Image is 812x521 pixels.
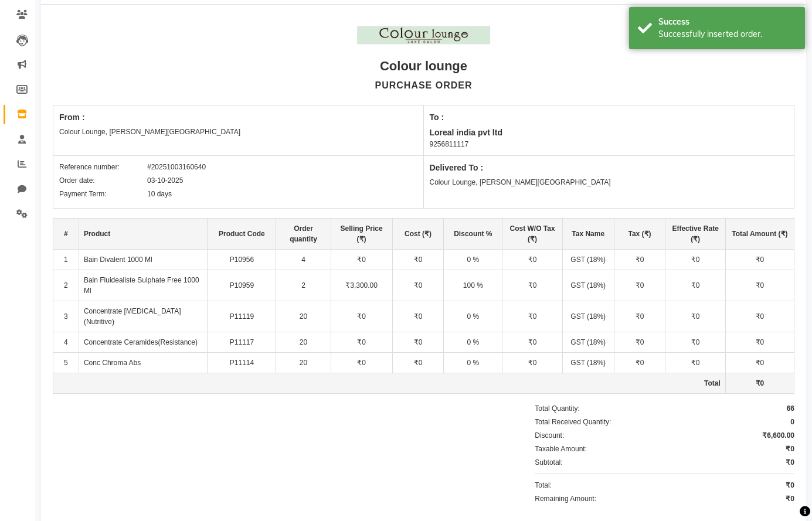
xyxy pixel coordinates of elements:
[665,353,725,373] td: ₹0
[147,162,206,172] div: #20251003160640
[786,444,794,454] div: ₹0
[535,403,580,414] div: Total Quantity:
[392,219,444,250] th: Cost (₹)
[430,139,789,149] div: 9256811117
[444,332,502,353] td: 0 %
[444,219,502,250] th: Discount %
[392,332,444,353] td: ₹0
[535,493,596,504] div: Remaining Amount:
[59,127,417,137] div: Colour Lounge, [PERSON_NAME][GEOGRAPHIC_DATA]
[535,457,562,468] div: Subtotal:
[790,417,794,427] div: 0
[331,301,392,332] td: ₹0
[502,270,562,301] td: ₹0
[331,219,392,250] th: Selling Price (₹)
[53,250,79,270] td: 1
[53,219,79,250] th: #
[535,417,611,427] div: Total Received Quantity:
[331,250,392,270] td: ₹0
[79,250,208,270] td: Bain Divalent 1000 Ml
[665,301,725,332] td: ₹0
[614,332,665,353] td: ₹0
[53,270,79,301] td: 2
[444,270,502,301] td: 100 %
[786,480,794,491] div: ₹0
[276,332,331,353] td: 20
[786,457,794,468] div: ₹0
[665,332,725,353] td: ₹0
[665,270,725,301] td: ₹0
[59,189,147,199] div: Payment Term:
[614,353,665,373] td: ₹0
[502,219,562,250] th: Cost W/O Tax (₹)
[614,301,665,332] td: ₹0
[502,250,562,270] td: ₹0
[147,175,183,186] div: 03-10-2025
[725,301,794,332] td: ₹0
[725,250,794,270] td: ₹0
[430,177,789,188] div: Colour Lounge, [PERSON_NAME][GEOGRAPHIC_DATA]
[59,162,147,172] div: Reference number:
[276,353,331,373] td: 20
[380,56,467,76] div: Colour lounge
[276,250,331,270] td: 4
[375,79,472,93] div: PURCHASE ORDER
[79,219,208,250] th: Product
[444,353,502,373] td: 0 %
[208,353,276,373] td: P11114
[787,403,794,414] div: 66
[444,301,502,332] td: 0 %
[502,332,562,353] td: ₹0
[357,26,491,44] img: Company Logo
[331,353,392,373] td: ₹0
[276,270,331,301] td: 2
[208,301,276,332] td: P11119
[658,28,796,40] div: Successfully inserted order.
[430,111,789,124] div: To :
[725,270,794,301] td: ₹0
[725,353,794,373] td: ₹0
[79,353,208,373] td: Conc Chroma Abs
[53,373,726,394] td: Total
[208,250,276,270] td: P10956
[79,270,208,301] td: Bain Fluidealiste Sulphate Free 1000 Ml
[614,250,665,270] td: ₹0
[658,16,796,28] div: Success
[392,270,444,301] td: ₹0
[53,353,79,373] td: 5
[614,219,665,250] th: Tax (₹)
[79,332,208,353] td: Concentrate Ceramides(Resistance)
[276,301,331,332] td: 20
[59,111,417,124] div: From :
[276,219,331,250] th: Order quantity
[725,332,794,353] td: ₹0
[331,270,392,301] td: ₹3,300.00
[762,430,794,441] div: ₹6,600.00
[392,301,444,332] td: ₹0
[208,270,276,301] td: P10959
[535,480,552,491] div: Total:
[562,219,614,250] th: Tax Name
[430,127,789,139] div: Loreal india pvt ltd
[208,332,276,353] td: P11117
[444,250,502,270] td: 0 %
[562,353,614,373] td: GST (18%)
[208,219,276,250] th: Product Code
[392,353,444,373] td: ₹0
[562,270,614,301] td: GST (18%)
[392,250,444,270] td: ₹0
[562,332,614,353] td: GST (18%)
[502,301,562,332] td: ₹0
[562,250,614,270] td: GST (18%)
[79,301,208,332] td: Concentrate [MEDICAL_DATA](Nutritive)
[59,175,147,186] div: Order date:
[502,353,562,373] td: ₹0
[430,162,789,174] div: Delivered To :
[535,444,587,454] div: Taxable Amount:
[614,270,665,301] td: ₹0
[331,332,392,353] td: ₹0
[665,250,725,270] td: ₹0
[147,189,172,199] div: 10 days
[53,332,79,353] td: 4
[786,493,794,504] div: ₹0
